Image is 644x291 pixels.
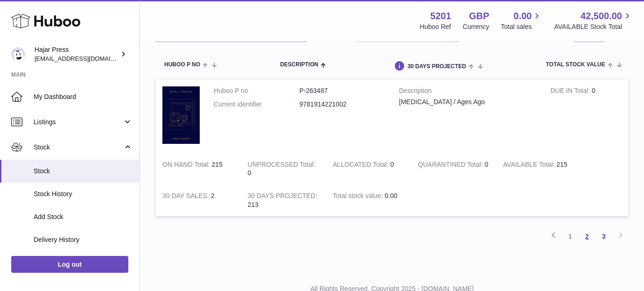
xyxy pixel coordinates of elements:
[420,22,451,31] div: Huboo Ref
[164,62,200,68] span: Huboo P no
[501,22,542,31] span: Total sales
[34,118,123,127] span: Listings
[34,143,123,152] span: Stock
[241,185,326,216] td: 213
[248,192,317,202] strong: 30 DAYS PROJECTED
[430,10,451,22] strong: 5201
[280,62,318,68] span: Description
[469,10,489,22] strong: GBP
[333,161,390,170] strong: ALLOCATED Total
[34,235,133,244] span: Delivery History
[463,22,490,31] div: Currency
[501,10,542,31] a: 0.00 Total sales
[546,62,605,68] span: Total stock value
[333,192,385,202] strong: Total stock value
[562,228,579,245] a: 1
[241,153,326,185] td: 0
[34,167,133,176] span: Stock
[300,86,385,95] dd: P-263487
[579,228,595,245] a: 2
[11,256,128,273] a: Log out
[554,10,633,31] a: 42,500.00 AVAILABLE Stock Total
[514,10,532,22] span: 0.00
[162,192,211,202] strong: 30 DAY SALES
[162,161,212,170] strong: ON HAND Total
[326,153,411,185] td: 0
[385,192,397,199] span: 0.00
[214,100,300,109] dt: Current identifier
[248,161,315,170] strong: UNPROCESSED Total
[34,190,133,199] span: Stock History
[214,86,300,95] dt: Huboo P no
[550,87,591,97] strong: DUE IN Total
[496,153,581,185] td: 215
[155,153,241,185] td: 215
[35,55,137,62] span: [EMAIL_ADDRESS][DOMAIN_NAME]
[34,92,133,101] span: My Dashboard
[407,64,466,70] span: 30 DAYS PROJECTED
[554,22,633,31] span: AVAILABLE Stock Total
[35,45,119,63] div: Hajar Press
[300,100,385,109] dd: 9781914221002
[418,161,485,170] strong: QUARANTINED Total
[543,79,629,153] td: 0
[595,228,612,245] a: 3
[34,213,133,221] span: Add Stock
[399,98,536,106] div: [MEDICAL_DATA] / Ages Ago
[162,86,200,144] img: product image
[503,161,556,170] strong: AVAILABLE Total
[484,161,488,168] span: 0
[581,10,622,22] span: 42,500.00
[399,86,536,98] strong: Description
[11,47,25,61] img: editorial@hajarpress.com
[155,185,241,216] td: 2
